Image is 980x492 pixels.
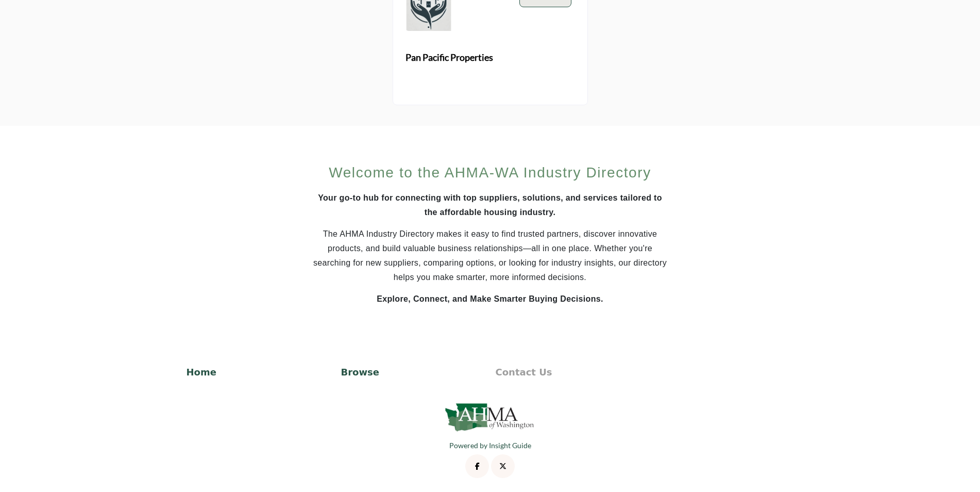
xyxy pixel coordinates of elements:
a: Twitter Link [491,454,515,478]
a: Pan Pacific Properties [405,43,576,71]
h2: Welcome to the AHMA-WA Industry Directory [313,162,668,184]
a: Home [187,365,330,379]
p: The AHMA Industry Directory makes it easy to find trusted partners, discover innovative products,... [313,227,668,285]
span: Pan Pacific Properties [405,51,576,64]
strong: Your go-to hub for connecting with top suppliers, solutions, and services tailored to the afforda... [318,193,662,217]
a: Browse [341,365,485,379]
img: No Site Logo [444,400,536,434]
a: Contact Us [496,365,639,379]
strong: Explore, Connect, and Make Smarter Buying Decisions. [377,294,603,303]
a: Facebook Link [465,454,489,478]
a: Powered by Insight Guide [449,441,531,450]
